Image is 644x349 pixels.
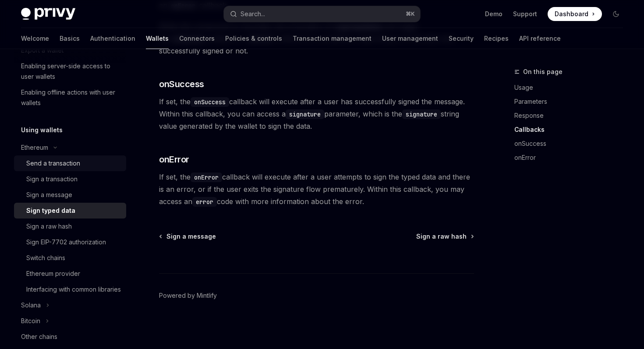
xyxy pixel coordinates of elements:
[485,10,502,18] a: Demo
[14,85,126,111] a: Enabling offline actions with user wallets
[14,282,126,297] a: Interfacing with common libraries
[26,158,80,169] div: Send a transaction
[60,28,80,49] a: Basics
[21,8,75,20] img: dark logo
[555,10,588,18] span: Dashboard
[26,190,72,200] div: Sign a message
[519,28,561,49] a: API reference
[26,174,78,184] div: Sign a transaction
[26,284,121,295] div: Interfacing with common libraries
[14,171,126,187] a: Sign a transaction
[514,137,630,151] a: onSuccess
[416,232,473,241] a: Sign a raw hash
[26,237,106,247] div: Sign EIP-7702 authorization
[166,232,216,241] span: Sign a message
[191,173,222,182] code: onError
[548,7,602,21] a: Dashboard
[14,250,126,266] a: Switch chains
[21,316,40,326] div: Bitcoin
[286,109,324,119] code: signature
[21,87,121,108] div: Enabling offline actions with user wallets
[21,331,57,342] div: Other chains
[21,125,63,135] h5: Using wallets
[26,205,75,216] div: Sign typed data
[159,291,217,300] a: Powered by Mintlify
[14,203,126,219] a: Sign typed data
[14,187,126,203] a: Sign a message
[21,61,121,82] div: Enabling server-side access to user wallets
[225,28,282,49] a: Policies & controls
[159,171,474,208] span: If set, the callback will execute after a user attempts to sign the typed data and there is an er...
[21,300,41,310] div: Solana
[14,297,126,313] button: Toggle Solana section
[14,329,126,345] a: Other chains
[160,232,216,241] a: Sign a message
[21,142,48,153] div: Ethereum
[192,197,217,207] code: error
[484,28,509,49] a: Recipes
[513,10,537,18] a: Support
[26,253,65,263] div: Switch chains
[159,95,474,132] span: If set, the callback will execute after a user has successfully signed the message. Within this c...
[90,28,135,49] a: Authentication
[382,28,438,49] a: User management
[14,219,126,234] a: Sign a raw hash
[14,58,126,85] a: Enabling server-side access to user wallets
[159,153,189,166] span: onError
[146,28,169,49] a: Wallets
[609,7,623,21] button: Toggle dark mode
[224,6,420,22] button: Open search
[14,234,126,250] a: Sign EIP-7702 authorization
[449,28,474,49] a: Security
[14,313,126,329] button: Toggle Bitcoin section
[406,11,415,18] span: ⌘ K
[21,28,49,49] a: Welcome
[241,9,265,19] div: Search...
[514,95,630,109] a: Parameters
[523,67,563,77] span: On this page
[514,81,630,95] a: Usage
[26,221,72,232] div: Sign a raw hash
[416,232,467,241] span: Sign a raw hash
[402,109,441,119] code: signature
[14,140,126,155] button: Toggle Ethereum section
[179,28,215,49] a: Connectors
[14,266,126,282] a: Ethereum provider
[514,123,630,137] a: Callbacks
[14,155,126,171] a: Send a transaction
[293,28,372,49] a: Transaction management
[514,151,630,165] a: onError
[26,268,80,279] div: Ethereum provider
[159,78,204,90] span: onSuccess
[514,109,630,123] a: Response
[191,97,229,107] code: onSuccess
